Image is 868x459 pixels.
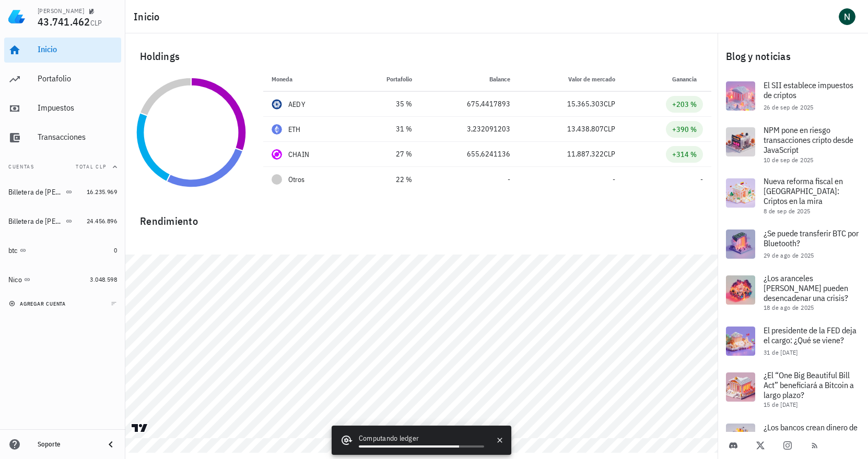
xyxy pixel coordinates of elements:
[764,325,857,345] span: El presidente de la FED deja el cargo: ¿Qué se viene?
[4,67,121,92] a: Portafolio
[764,273,848,303] span: ¿Los aranceles [PERSON_NAME] pueden desencadenar una crisis?
[38,132,117,142] div: Transacciones
[263,67,352,92] th: Moneda
[38,15,90,29] span: 43.741.462
[8,188,64,197] div: Billetera de [PERSON_NAME]
[672,99,697,110] div: +203 %
[38,103,117,113] div: Impuestos
[604,149,615,159] span: CLP
[90,18,102,28] span: CLP
[6,298,71,309] button: agregar cuenta
[718,73,868,119] a: El SII establece impuestos de criptos 26 de sep de 2025
[718,318,868,364] a: El presidente de la FED deja el cargo: ¿Qué se viene? 31 de [DATE]
[718,267,868,318] a: ¿Los aranceles [PERSON_NAME] pueden desencadenar una crisis? 18 de ago de 2025
[360,149,413,160] div: 27 %
[764,156,814,164] span: 10 de sep de 2025
[567,124,604,134] span: 13.438.807
[839,8,855,25] div: avatar
[132,40,711,73] div: Holdings
[90,275,117,283] span: 3.048.598
[288,149,309,160] div: CHAIN
[764,348,798,356] span: 31 de [DATE]
[114,246,117,254] span: 0
[4,238,121,263] a: btc 0
[764,251,814,259] span: 29 de ago de 2025
[272,124,282,135] div: ETH-icon
[8,217,64,226] div: Billetera de [PERSON_NAME]
[567,99,604,108] span: 15.365.303
[764,370,854,400] span: ¿El “One Big Beautiful Bill Act” beneficiará a Bitcoin a largo plazo?
[4,38,121,63] a: Inicio
[519,67,624,92] th: Valor de mercado
[288,99,305,110] div: AEDY
[134,8,164,25] h1: Inicio
[764,103,814,111] span: 26 de sep de 2025
[4,125,121,150] a: Transacciones
[764,228,859,248] span: ¿Se puede transferir BTC por Bluetooth?
[718,40,868,73] div: Blog y noticias
[360,124,413,135] div: 31 %
[4,96,121,121] a: Impuestos
[604,99,615,108] span: CLP
[429,149,510,160] div: 655,6241136
[4,267,121,292] a: Nico 3.048.598
[672,149,697,160] div: +314 %
[360,174,413,185] div: 22 %
[672,75,703,83] span: Ganancia
[288,124,301,135] div: ETH
[38,7,84,15] div: [PERSON_NAME]
[508,175,510,184] span: -
[718,170,868,221] a: Nueva reforma fiscal en [GEOGRAPHIC_DATA]: Criptos en la mira 8 de sep de 2025
[359,433,484,445] div: Computando ledger
[420,67,518,92] th: Balance
[352,67,421,92] th: Portafolio
[8,246,18,255] div: btc
[4,179,121,204] a: Billetera de [PERSON_NAME] 16.235.969
[672,124,697,135] div: +390 %
[567,149,604,159] span: 11.887.322
[429,99,510,110] div: 675,4417893
[764,176,843,206] span: Nueva reforma fiscal en [GEOGRAPHIC_DATA]: Criptos en la mira
[38,44,117,54] div: Inicio
[131,423,149,433] a: Charting by TradingView
[718,364,868,415] a: ¿El “One Big Beautiful Bill Act” beneficiará a Bitcoin a largo plazo? 15 de [DATE]
[718,119,868,170] a: NPM pone en riesgo transacciones cripto desde JavaScript 10 de sep de 2025
[76,163,107,170] span: Total CLP
[272,149,282,160] div: CHAIN-icon
[87,217,117,225] span: 24.456.896
[764,125,853,155] span: NPM pone en riesgo transacciones cripto desde JavaScript
[87,188,117,196] span: 16.235.969
[11,300,66,307] span: agregar cuenta
[764,304,814,311] span: 18 de ago de 2025
[132,204,711,229] div: Rendimiento
[8,275,22,284] div: Nico
[700,175,703,184] span: -
[764,207,810,215] span: 8 de sep de 2025
[764,401,798,408] span: 15 de [DATE]
[8,8,25,25] img: LedgiFi
[360,99,413,110] div: 35 %
[429,124,510,135] div: 3,232091203
[613,175,615,184] span: -
[38,74,117,83] div: Portafolio
[38,440,96,449] div: Soporte
[718,221,868,267] a: ¿Se puede transferir BTC por Bluetooth? 29 de ago de 2025
[4,209,121,234] a: Billetera de [PERSON_NAME] 24.456.896
[272,99,282,110] div: AEDY-icon
[764,80,853,100] span: El SII establece impuestos de criptos
[288,174,304,185] span: Otros
[604,124,615,134] span: CLP
[4,154,121,179] button: CuentasTotal CLP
